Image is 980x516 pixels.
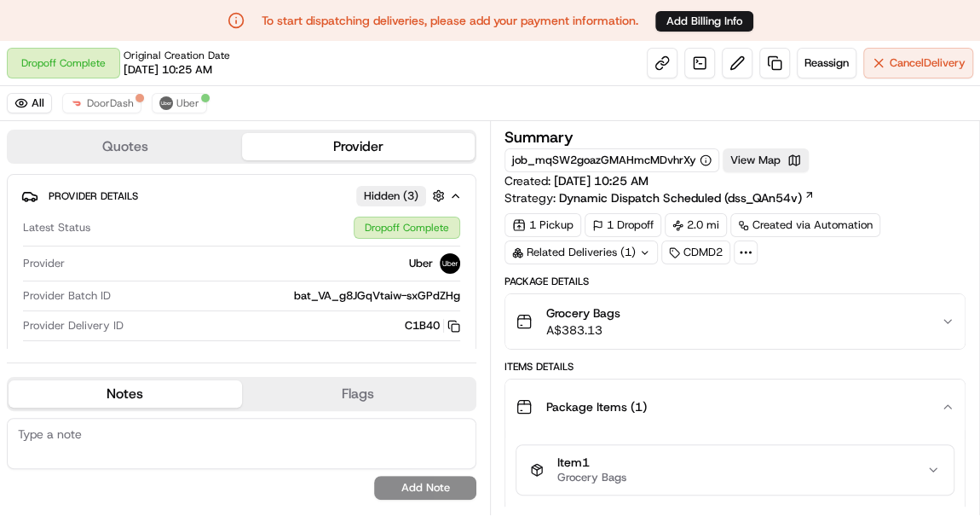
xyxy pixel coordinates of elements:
div: 1 Dropoff [585,213,661,237]
button: Add Billing Info [655,11,753,32]
span: Latest Status [23,220,90,235]
button: Quotes [9,133,242,160]
img: uber-new-logo.jpeg [440,253,460,274]
span: [DATE] 10:25 AM [124,62,212,78]
span: Provider Details [49,189,138,203]
button: C1B40 [405,318,460,333]
img: doordash_logo_v2.png [70,96,84,110]
span: Package Items ( 1 ) [546,398,647,415]
button: Uber [152,93,207,113]
span: bat_VA_g8JGqVtaiw-sxGPdZHg [294,288,460,304]
div: CDMD2 [661,241,730,264]
button: Notes [9,380,242,408]
div: Package Details [504,275,966,288]
button: Flags [242,380,476,408]
span: Cancel Delivery [890,55,966,71]
div: 1 Pickup [504,213,581,237]
button: A$13.48 [310,348,460,363]
span: A$13.48 [401,348,445,362]
button: Provider DetailsHidden (3) [21,182,462,210]
span: DoorDash [87,96,134,110]
span: Created: [504,172,649,189]
span: Original Creation Date [124,49,230,62]
button: Provider [242,133,476,160]
button: Package Items (1) [505,380,965,434]
span: Price [23,348,49,363]
span: Provider Delivery ID [23,318,124,333]
button: DoorDash [62,93,141,113]
span: Dynamic Dispatch Scheduled (dss_QAn54v) [559,189,802,206]
p: To start dispatching deliveries, please add your payment information. [262,12,638,29]
button: Grocery BagsA$383.13 [505,294,965,349]
button: CancelDelivery [863,48,973,78]
div: Strategy: [504,189,815,206]
img: uber-new-logo.jpeg [159,96,173,110]
button: View Map [723,148,809,172]
span: Item 1 [557,455,626,471]
button: Reassign [797,48,856,78]
span: [DATE] 10:25 AM [554,173,649,188]
a: Dynamic Dispatch Scheduled (dss_QAn54v) [559,189,815,206]
button: job_mqSW2goazGMAHmcMDvhrXy [512,153,712,168]
span: Provider [23,256,65,271]
h3: Summary [504,130,574,145]
a: Created via Automation [730,213,880,237]
span: Grocery Bags [557,471,626,484]
span: Uber [176,96,199,110]
span: Provider Batch ID [23,288,111,304]
div: Related Deliveries (1) [504,241,658,264]
div: Items Details [504,360,966,374]
button: Item1Grocery Bags [516,445,954,495]
span: Grocery Bags [546,304,620,322]
span: Uber [409,256,433,271]
span: Reassign [804,55,849,71]
span: A$383.13 [546,322,620,339]
span: Hidden ( 3 ) [364,188,418,204]
button: All [7,93,52,113]
button: Hidden (3) [356,185,449,206]
div: 2.0 mi [665,213,727,237]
